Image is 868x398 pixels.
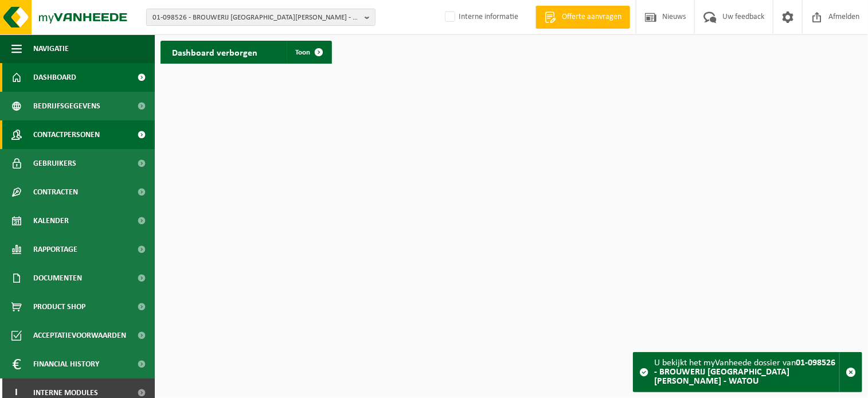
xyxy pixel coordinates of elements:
a: Toon [287,41,331,64]
span: 01-098526 - BROUWERIJ [GEOGRAPHIC_DATA][PERSON_NAME] - WATOU [153,9,360,26]
span: Rapportage [33,235,77,264]
label: Interne informatie [443,9,518,26]
span: Bedrijfsgegevens [33,92,100,120]
h2: Dashboard verborgen [161,41,269,63]
a: Offerte aanvragen [535,6,630,29]
span: Documenten [33,264,82,292]
div: U bekijkt het myVanheede dossier van [654,353,839,392]
span: Contracten [33,178,78,206]
span: Product Shop [33,292,85,321]
span: Contactpersonen [33,120,100,149]
span: Offerte aanvragen [559,11,624,23]
span: Toon [296,49,311,56]
span: Gebruikers [33,149,76,178]
button: 01-098526 - BROUWERIJ [GEOGRAPHIC_DATA][PERSON_NAME] - WATOU [146,9,376,26]
span: Navigatie [33,34,69,63]
span: Acceptatievoorwaarden [33,321,126,350]
span: Kalender [33,206,69,235]
strong: 01-098526 - BROUWERIJ [GEOGRAPHIC_DATA][PERSON_NAME] - WATOU [654,358,835,386]
span: Financial History [33,350,99,379]
span: Dashboard [33,63,76,92]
